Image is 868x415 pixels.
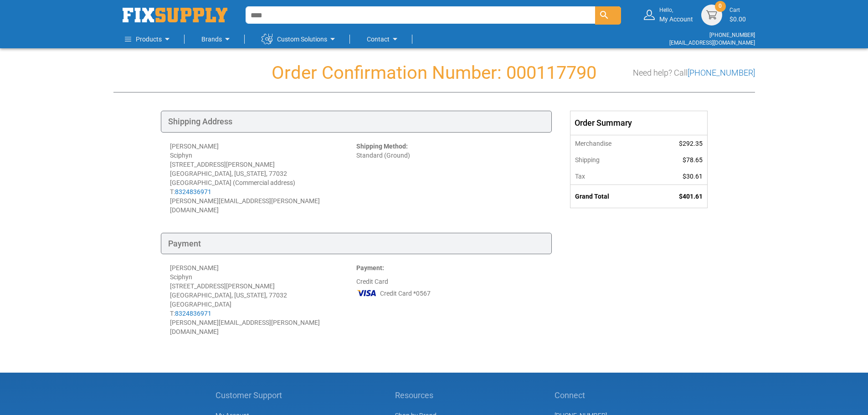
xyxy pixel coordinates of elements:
[356,264,384,272] strong: Payment:
[570,152,650,168] th: Shipping
[683,173,703,180] span: $30.61
[170,142,356,215] div: [PERSON_NAME] Sciphyn [STREET_ADDRESS][PERSON_NAME] [GEOGRAPHIC_DATA], [US_STATE], 77032 [GEOGRAP...
[729,6,746,14] small: Cart
[356,263,543,336] div: Credit Card
[570,135,650,152] th: Merchandise
[262,30,338,48] a: Custom Solutions
[659,6,693,14] small: Hello,
[123,8,227,22] a: store logo
[123,8,227,22] img: Fix Industrial Supply
[570,168,650,185] th: Tax
[356,142,543,215] div: Standard (Ground)
[201,30,233,48] a: Brands
[161,233,552,255] div: Payment
[729,15,746,23] span: $0.00
[125,30,173,48] a: Products
[113,63,755,83] h1: Order Confirmation Number: 000117790
[356,143,408,150] strong: Shipping Method:
[688,68,755,77] a: [PHONE_NUMBER]
[659,6,693,23] div: My Account
[719,2,722,10] span: 0
[161,111,552,133] div: Shipping Address
[679,193,703,200] span: $401.61
[395,391,447,400] h5: Resources
[633,68,755,77] h3: Need help? Call
[555,391,653,400] h5: Connect
[216,391,287,400] h5: Customer Support
[380,289,431,298] span: Credit Card *0567
[679,140,703,147] span: $292.35
[170,263,356,336] div: [PERSON_NAME] Sciphyn [STREET_ADDRESS][PERSON_NAME] [GEOGRAPHIC_DATA], [US_STATE], 77032 [GEOGRAP...
[683,156,703,164] span: $78.65
[175,188,211,195] a: 8324836971
[575,193,609,200] strong: Grand Total
[175,310,211,317] a: 8324836971
[669,40,755,46] a: [EMAIL_ADDRESS][DOMAIN_NAME]
[709,32,755,38] a: [PHONE_NUMBER]
[356,286,377,300] img: VI
[367,30,401,48] a: Contact
[570,111,707,135] div: Order Summary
